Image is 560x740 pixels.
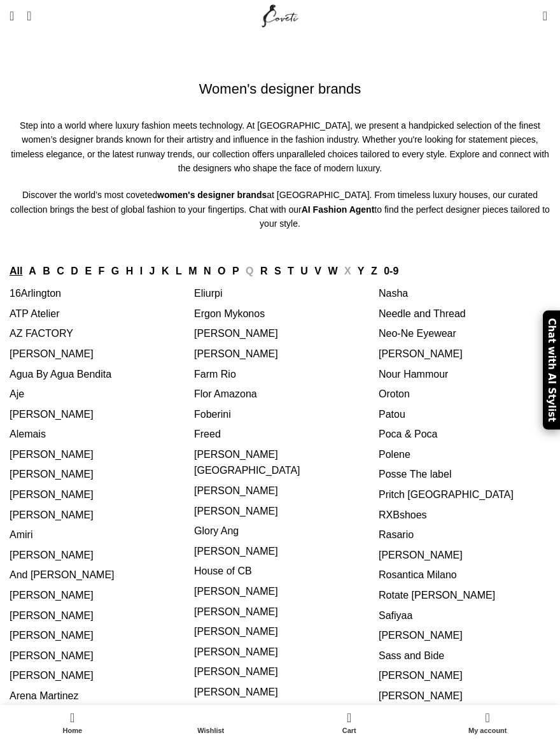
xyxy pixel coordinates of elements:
a: [PERSON_NAME] [GEOGRAPHIC_DATA] [194,449,300,476]
a: Neo-Ne Eyewear [379,328,456,339]
a: [PERSON_NAME] [379,670,463,681]
div: My wishlist [142,708,281,737]
a: [PERSON_NAME] [10,449,94,460]
a: Search [20,3,38,29]
a: Poca & Poca [379,429,438,439]
a: [PERSON_NAME] [10,348,94,359]
a: Foberini [194,409,231,420]
a: L [176,266,182,276]
a: Freed [194,429,221,439]
strong: women's designer brands [157,190,267,200]
a: Sass and Bide [379,650,444,661]
a: RXBshoes [379,509,427,520]
a: [PERSON_NAME] [194,546,278,557]
a: Rotate [PERSON_NAME] [379,590,495,601]
a: P [232,266,239,276]
span: 0 [347,708,357,718]
a: Arena Martinez [10,690,79,701]
a: W [328,266,337,276]
a: [PERSON_NAME] [10,469,94,480]
a: C [57,266,64,276]
p: Discover the world’s most coveted at [GEOGRAPHIC_DATA]. From timeless luxury houses, our curated ... [10,188,550,231]
a: [PERSON_NAME] [10,489,94,500]
a: [PERSON_NAME] [194,506,278,516]
a: Posse The label [379,469,451,480]
a: [PERSON_NAME] [10,630,94,641]
a: J [150,266,155,276]
a: Rosantica Milano [379,569,457,580]
a: Open mobile menu [3,3,20,29]
a: 0 [536,3,554,29]
a: T [288,266,294,276]
span: X [344,266,351,276]
a: [PERSON_NAME] [379,690,463,701]
a: [PERSON_NAME] [194,687,278,697]
a: [PERSON_NAME] [194,666,278,677]
a: [PERSON_NAME] [10,409,94,420]
div: My cart [280,708,419,737]
a: B [43,266,50,276]
span: Home [10,727,136,735]
a: Agua By Agua Bendita [10,369,111,380]
a: [PERSON_NAME] [10,650,94,661]
a: Oroton [379,388,410,399]
a: [PERSON_NAME] [194,348,278,359]
a: [PERSON_NAME] [10,590,94,601]
a: Alemais [10,429,46,439]
a: Safiyaa [379,610,412,621]
a: V [314,266,321,276]
a: F [99,266,105,276]
a: O [218,266,225,276]
a: AZ FACTORY [10,328,73,339]
a: K [162,266,169,276]
span: Wishlist [148,727,274,735]
a: [PERSON_NAME] [194,328,278,339]
a: E [85,266,92,276]
a: My account [419,708,557,737]
a: M [188,266,197,276]
a: Polene [379,449,410,460]
div: My Wishlist [524,3,536,29]
a: [PERSON_NAME] [194,626,278,637]
span: 0 [543,6,553,16]
a: Site logo [259,10,302,20]
a: Farm Rio [194,369,236,380]
a: Ergon Mykonos [194,308,265,319]
a: [PERSON_NAME] [379,630,463,641]
a: 0-9 [384,266,398,276]
a: U [300,266,308,276]
a: Nour Hammour [379,369,448,380]
a: Aje [10,388,24,399]
a: 16Arlington [10,288,61,299]
a: [PERSON_NAME] [10,670,94,681]
a: Wishlist [142,708,281,737]
a: Glory Ang [194,525,239,536]
a: Patou [379,409,405,420]
a: [PERSON_NAME] [10,509,94,520]
a: [PERSON_NAME] [10,550,94,560]
a: [PERSON_NAME] [379,550,463,560]
a: [PERSON_NAME] [194,586,278,597]
a: All [10,266,22,276]
a: House of CB [194,566,252,576]
a: [PERSON_NAME] [379,348,463,359]
a: Needle and Thread [379,308,466,319]
a: Eliurpi [194,288,222,299]
a: 0 Cart [280,708,419,737]
a: Home [3,708,142,737]
a: Amiri [10,529,32,540]
a: And [PERSON_NAME] [10,569,115,580]
a: [PERSON_NAME] [194,606,278,617]
a: I [140,266,143,276]
a: ATP Atelier [10,308,60,319]
a: D [71,266,78,276]
a: Rasario [379,529,414,540]
a: Nasha [379,288,408,299]
p: Step into a world where luxury fashion meets technology. At [GEOGRAPHIC_DATA], we present a handp... [10,118,550,176]
a: Flor Amazona [194,388,257,399]
a: [PERSON_NAME] [194,485,278,496]
a: S [274,266,281,276]
a: G [111,266,119,276]
a: R [260,266,268,276]
a: [PERSON_NAME] [10,610,94,621]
